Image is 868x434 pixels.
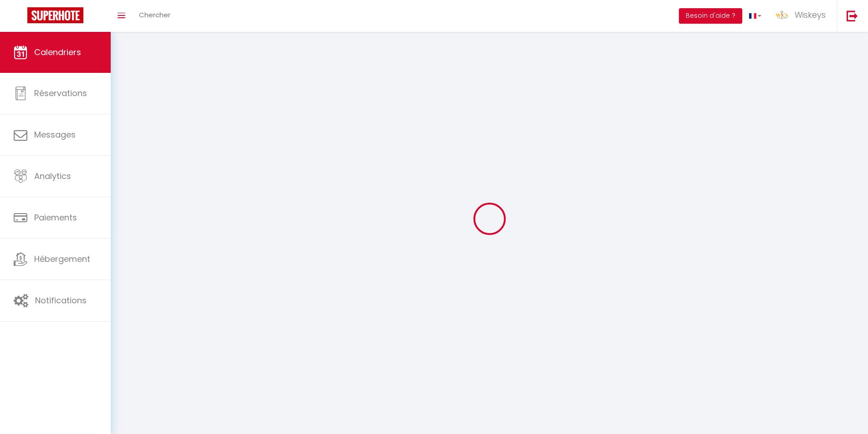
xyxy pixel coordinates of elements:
[139,10,170,20] span: Chercher
[775,8,789,22] img: ...
[34,170,71,182] span: Analytics
[795,9,826,20] span: Wiskeys
[35,295,87,306] span: Notifications
[34,212,77,223] span: Paiements
[847,10,858,21] img: logout
[34,253,90,265] span: Hébergement
[34,46,81,58] span: Calendriers
[34,129,76,140] span: Messages
[34,87,87,99] span: Réservations
[679,8,742,24] button: Besoin d'aide ?
[27,7,83,23] img: Super Booking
